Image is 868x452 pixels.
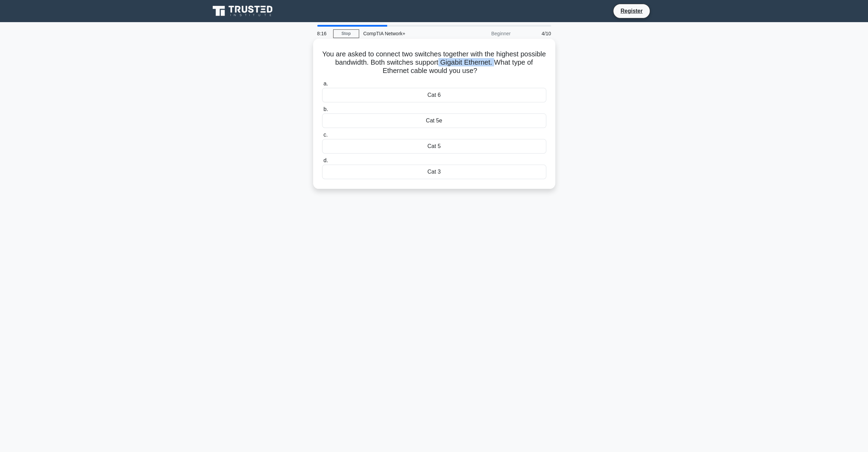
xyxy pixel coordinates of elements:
span: c. [323,132,328,138]
a: Stop [333,29,359,38]
div: Cat 5 [322,139,546,154]
h5: You are asked to connect two switches together with the highest possible bandwidth. Both switches... [321,50,547,75]
div: 4/10 [515,27,555,40]
div: Cat 3 [322,165,546,179]
span: d. [323,157,328,163]
span: a. [323,81,328,86]
div: CompTIA Network+ [359,27,454,40]
div: 8:16 [313,27,333,40]
span: b. [323,106,328,112]
div: Cat 5e [322,113,546,128]
div: Cat 6 [322,88,546,102]
a: Register [616,7,647,15]
div: Beginner [454,27,515,40]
